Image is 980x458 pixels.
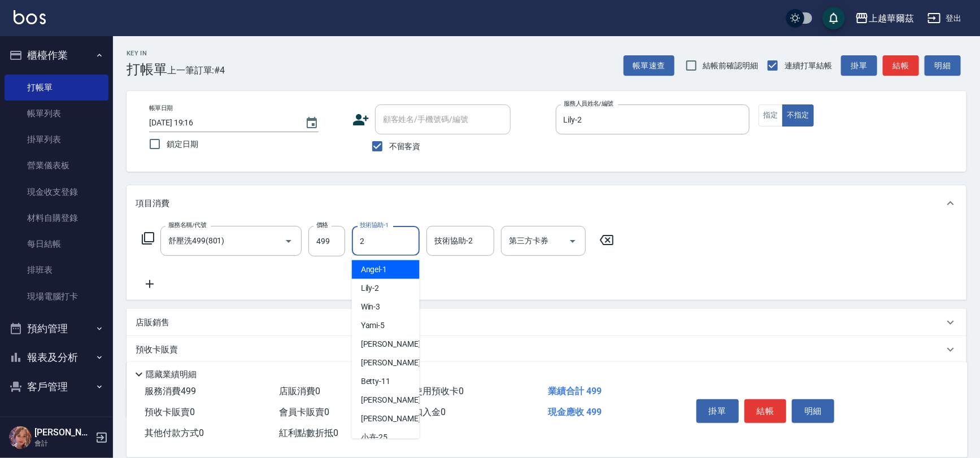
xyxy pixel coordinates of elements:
[167,138,198,150] span: 鎖定日期
[279,428,338,438] span: 紅利點數折抵 0
[361,320,385,331] span: Yami -5
[136,317,169,329] p: 店販銷售
[136,198,169,210] p: 項目消費
[127,50,167,57] h2: Key In
[149,114,294,132] input: YYYY/MM/DD hh:mm
[34,427,92,438] h5: [PERSON_NAME]
[316,221,328,229] label: 價格
[145,386,196,396] span: 服務消費 499
[564,99,613,108] label: 服務人員姓名/編號
[782,104,814,127] button: 不指定
[5,283,108,309] a: 現場電腦打卡
[361,431,388,443] span: 小卉 -25
[168,221,206,229] label: 服務名稱/代號
[5,257,108,283] a: 排班表
[14,10,46,24] img: Logo
[923,8,966,29] button: 登出
[127,336,966,363] div: 預收卡販賣
[759,104,783,127] button: 指定
[703,60,759,72] span: 結帳前確認明細
[548,386,602,396] span: 業績合計 499
[149,104,173,112] label: 帳單日期
[413,386,464,396] span: 使用預收卡 0
[146,369,197,381] p: 隱藏業績明細
[127,62,167,77] h3: 打帳單
[279,386,320,396] span: 店販消費 0
[851,7,918,30] button: 上越華爾茲
[34,438,92,448] p: 會計
[5,41,108,70] button: 櫃檯作業
[361,301,381,313] span: Win -3
[145,407,195,417] span: 預收卡販賣 0
[361,264,387,276] span: Angel -1
[744,399,787,423] button: 結帳
[5,101,108,127] a: 帳單列表
[883,55,919,76] button: 結帳
[5,372,108,402] button: 客戶管理
[925,55,961,76] button: 明細
[413,407,446,417] span: 扣入金 0
[5,75,108,101] a: 打帳單
[361,338,428,350] span: [PERSON_NAME] -8
[361,376,391,387] span: Betty -11
[145,428,204,438] span: 其他付款方式 0
[5,231,108,257] a: 每日結帳
[360,221,389,229] label: 技術協助-1
[5,343,108,372] button: 報表及分析
[127,309,966,336] div: 店販銷售
[624,55,674,76] button: 帳單速查
[361,413,432,425] span: [PERSON_NAME] -24
[136,344,178,356] p: 預收卡販賣
[361,282,380,294] span: Lily -2
[5,127,108,152] a: 掛單列表
[5,152,108,178] a: 營業儀表板
[548,407,602,417] span: 現金應收 499
[9,426,32,449] img: Person
[792,399,834,423] button: 明細
[696,399,739,423] button: 掛單
[785,60,832,72] span: 連續打單結帳
[822,7,845,29] button: save
[280,232,298,250] button: Open
[869,11,914,25] div: 上越華爾茲
[361,357,432,369] span: [PERSON_NAME] -10
[167,63,225,77] span: 上一筆訂單:#4
[564,232,582,250] button: Open
[389,141,421,152] span: 不留客資
[5,314,108,343] button: 預約管理
[127,185,966,221] div: 項目消費
[5,179,108,205] a: 現金收支登錄
[361,394,432,406] span: [PERSON_NAME] -13
[279,407,329,417] span: 會員卡販賣 0
[841,55,877,76] button: 掛單
[298,110,325,137] button: Choose date, selected date is 2025-08-18
[5,205,108,231] a: 材料自購登錄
